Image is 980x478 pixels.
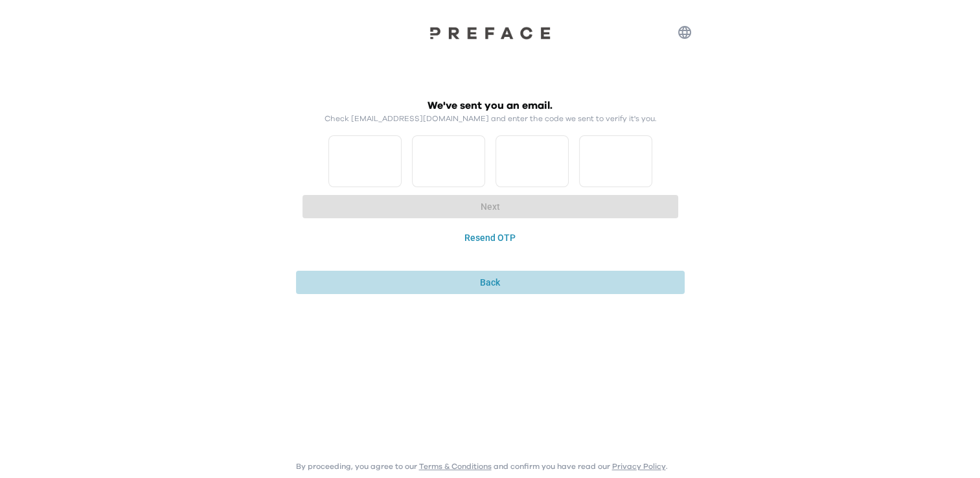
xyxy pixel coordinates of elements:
[427,98,553,113] h2: We've sent you an email.
[325,113,656,124] p: Check [EMAIL_ADDRESS][DOMAIN_NAME] and enter the code we sent to verify it's you.
[579,135,652,187] input: Please enter OTP character 4
[612,462,666,470] a: Privacy Policy
[419,462,492,470] a: Terms & Conditions
[302,226,678,250] button: Resend OTP
[328,135,402,187] input: Please enter OTP character 1
[296,271,685,295] button: Back
[296,461,668,472] p: By proceeding, you agree to our and confirm you have read our .
[496,135,569,187] input: Please enter OTP character 3
[412,135,485,187] input: Please enter OTP character 2
[426,26,555,40] img: Preface Logo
